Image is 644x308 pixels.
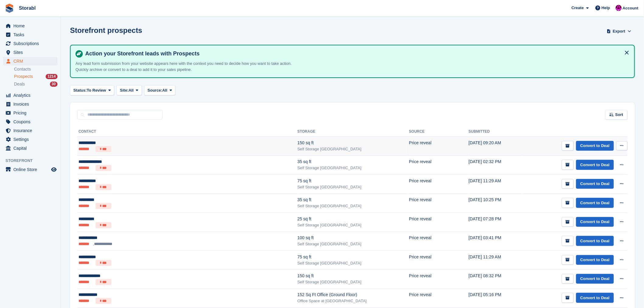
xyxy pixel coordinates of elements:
[50,82,58,87] div: 30
[297,127,409,137] th: Storage
[297,165,409,171] div: Self Storage [GEOGRAPHIC_DATA]
[3,91,58,100] a: menu
[3,126,58,135] a: menu
[13,57,50,65] span: CRM
[576,217,614,227] a: Convert to Deal
[3,39,58,48] a: menu
[576,293,614,303] a: Convert to Deal
[13,144,50,152] span: Capital
[3,135,58,144] a: menu
[162,87,167,93] span: All
[13,91,50,100] span: Analytics
[297,216,409,222] div: 25 sq ft
[3,144,58,152] a: menu
[75,61,304,72] p: Any lead form submission from your website appears here with the context you need to decide how y...
[297,241,409,247] div: Self Storage [GEOGRAPHIC_DATA]
[16,3,38,13] a: Storabl
[616,5,622,11] img: Helen Morton
[83,50,629,57] h4: Action your Storefront leads with Prospects
[297,260,409,266] div: Self Storage [GEOGRAPHIC_DATA]
[3,165,58,174] a: menu
[572,5,584,11] span: Create
[297,197,409,203] div: 35 sq ft
[297,279,409,285] div: Self Storage [GEOGRAPHIC_DATA]
[13,117,50,126] span: Coupons
[297,222,409,228] div: Self Storage [GEOGRAPHIC_DATA]
[409,289,469,307] td: Price reveal
[297,292,409,298] div: 152 Sq Ft Office (Ground Floor)
[70,85,114,95] button: Status: To Review
[148,87,162,93] span: Source:
[469,175,522,194] td: [DATE] 11:29 AM
[3,109,58,117] a: menu
[469,250,522,269] td: [DATE] 11:29 AM
[606,26,632,36] button: Export
[297,273,409,279] div: 150 sq ft
[3,22,58,30] a: menu
[469,232,522,250] td: [DATE] 03:41 PM
[3,117,58,126] a: menu
[297,146,409,152] div: Self Storage [GEOGRAPHIC_DATA]
[14,81,58,87] a: Deals 30
[409,213,469,232] td: Price reveal
[13,30,50,39] span: Tasks
[14,66,58,72] a: Contacts
[409,127,469,137] th: Source
[5,4,14,13] img: stora-icon-8386f47178a22dfd0bd8f6a31ec36ba5ce8667c1dd55bd0f319d3a0aa187defe.svg
[120,87,128,93] span: Site:
[576,179,614,189] a: Convert to Deal
[297,298,409,304] div: Office Space at [GEOGRAPHIC_DATA]
[469,137,522,156] td: [DATE] 09:20 AM
[297,235,409,241] div: 100 sq ft
[297,184,409,190] div: Self Storage [GEOGRAPHIC_DATA]
[77,127,297,137] th: Contact
[3,30,58,39] a: menu
[409,270,469,289] td: Price reveal
[623,5,639,11] span: Account
[14,74,33,79] span: Prospects
[144,85,176,95] button: Source: All
[87,87,106,93] span: To Review
[469,127,522,137] th: Submitted
[13,165,50,174] span: Online Store
[297,254,409,260] div: 75 sq ft
[13,135,50,144] span: Settings
[297,203,409,209] div: Self Storage [GEOGRAPHIC_DATA]
[13,22,50,30] span: Home
[576,255,614,265] a: Convert to Deal
[469,194,522,212] td: [DATE] 10:25 PM
[602,5,610,11] span: Help
[409,194,469,212] td: Price reveal
[409,156,469,174] td: Price reveal
[50,166,58,173] a: Preview store
[409,175,469,194] td: Price reveal
[576,236,614,246] a: Convert to Deal
[576,160,614,170] a: Convert to Deal
[3,100,58,108] a: menu
[409,137,469,156] td: Price reveal
[613,28,625,34] span: Export
[3,48,58,57] a: menu
[576,274,614,284] a: Convert to Deal
[70,26,142,34] h1: Storefront prospects
[615,112,623,118] span: Sort
[469,289,522,307] td: [DATE] 05:16 PM
[469,270,522,289] td: [DATE] 08:32 PM
[13,39,50,48] span: Subscriptions
[13,109,50,117] span: Pricing
[576,141,614,151] a: Convert to Deal
[297,178,409,184] div: 75 sq ft
[576,198,614,208] a: Convert to Deal
[14,81,25,87] span: Deals
[5,158,61,164] span: Storefront
[297,140,409,146] div: 150 sq ft
[46,74,58,79] div: 1214
[409,232,469,250] td: Price reveal
[14,73,58,80] a: Prospects 1214
[469,213,522,232] td: [DATE] 07:28 PM
[128,87,134,93] span: All
[469,156,522,174] td: [DATE] 02:32 PM
[117,85,142,95] button: Site: All
[3,57,58,65] a: menu
[13,100,50,108] span: Invoices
